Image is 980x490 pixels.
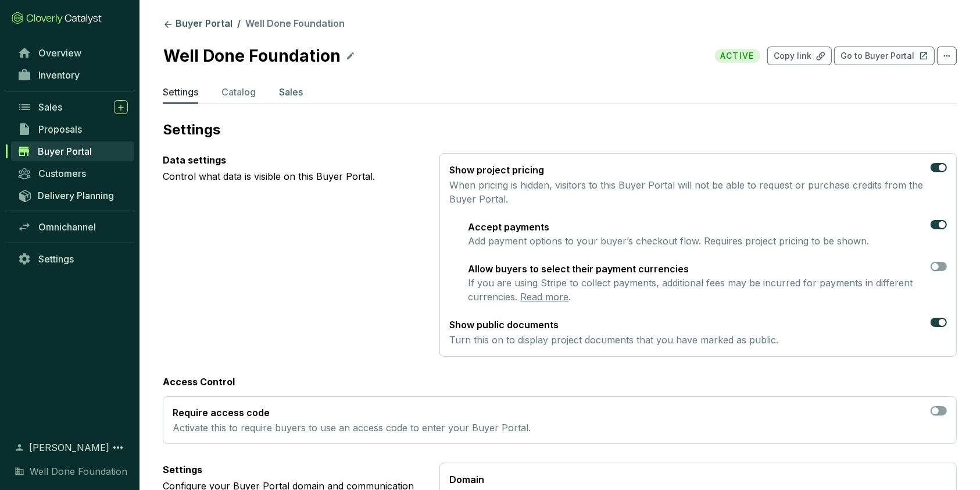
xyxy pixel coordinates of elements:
p: Catalog [221,85,256,99]
p: Settings [163,463,421,477]
a: Sales [12,97,134,117]
p: Settings [163,120,957,139]
p: Settings [163,85,198,99]
a: Omnichannel [12,217,134,237]
p: If you are using Stripe to collect payments, additional fees may be incurred for payments in diff... [468,276,926,304]
a: Read more [520,291,568,303]
a: Customers [12,164,134,183]
span: Buyer Portal [38,145,92,157]
p: Add payment options to your buyer’s checkout flow. Requires project pricing to be shown. [468,234,926,248]
a: Buyer Portal [11,141,134,161]
p: Allow buyers to select their payment currencies [468,262,926,276]
p: Activate this to require buyers to use an access code to enter your Buyer Portal. [173,421,531,434]
p: Show public documents [449,318,778,332]
a: Delivery Planning [12,186,134,205]
a: Buyer Portal [160,17,235,31]
button: Go to Buyer Portal [834,47,935,65]
p: Require access code [173,406,531,419]
p: Go to Buyer Portal [840,50,914,62]
p: Show project pricing [449,163,926,177]
span: Well Done Foundation [30,464,127,478]
span: Inventory [38,69,80,81]
a: Overview [12,43,134,63]
p: Sales [279,85,303,99]
span: Sales [38,101,62,113]
span: Customers [38,168,86,179]
p: Domain [449,473,947,487]
p: Turn this on to display project documents that you have marked as public. [449,333,778,347]
span: Well Done Foundation [245,17,345,29]
a: Proposals [12,119,134,139]
p: Control what data is visible on this Buyer Portal. [163,169,421,183]
span: Overview [38,47,81,59]
a: Settings [12,249,134,269]
p: Well Done Foundation [163,43,341,69]
li: / [237,17,241,31]
button: Copy link [767,47,832,65]
span: Proposals [38,123,82,135]
p: When pricing is hidden, visitors to this Buyer Portal will not be able to request or purchase cre... [449,178,926,206]
p: Accept payments [468,220,926,234]
span: Settings [38,253,74,265]
span: [PERSON_NAME] [29,441,109,455]
p: Copy link [774,50,811,62]
a: Inventory [12,65,134,85]
p: Data settings [163,153,421,167]
p: Access Control [163,375,957,388]
span: ACTIVE [715,49,760,63]
span: Omnichannel [38,221,96,233]
span: Delivery Planning [38,190,114,201]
